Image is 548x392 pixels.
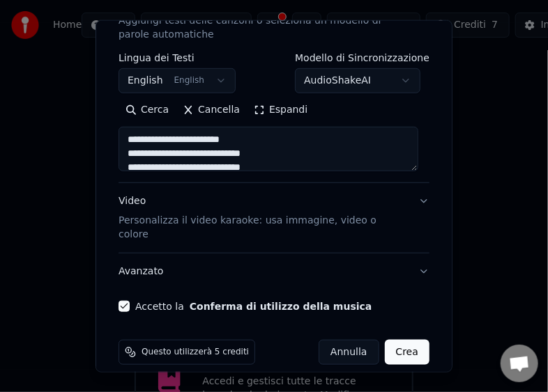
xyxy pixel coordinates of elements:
button: Avanzato [119,253,429,290]
label: Accetto la [135,301,372,311]
button: VideoPersonalizza il video karaoke: usa immagine, video o colore [119,183,429,253]
span: Questo utilizzerà 5 crediti [142,347,249,358]
button: Crea [385,340,429,365]
button: Cancella [176,99,247,121]
div: TestiAggiungi testi delle canzoni o seleziona un modello di parole automatiche [119,53,429,182]
button: Annulla [319,340,379,365]
button: Cerca [119,99,176,121]
button: Accetto la [190,301,372,311]
button: Espandi [247,99,314,121]
div: Video [119,194,407,242]
p: Personalizza il video karaoke: usa immagine, video o colore [119,214,407,242]
p: Aggiungi testi delle canzoni o seleziona un modello di parole automatiche [119,14,407,42]
label: Lingua dei Testi [119,53,236,63]
label: Modello di Sincronizzazione [295,53,429,63]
